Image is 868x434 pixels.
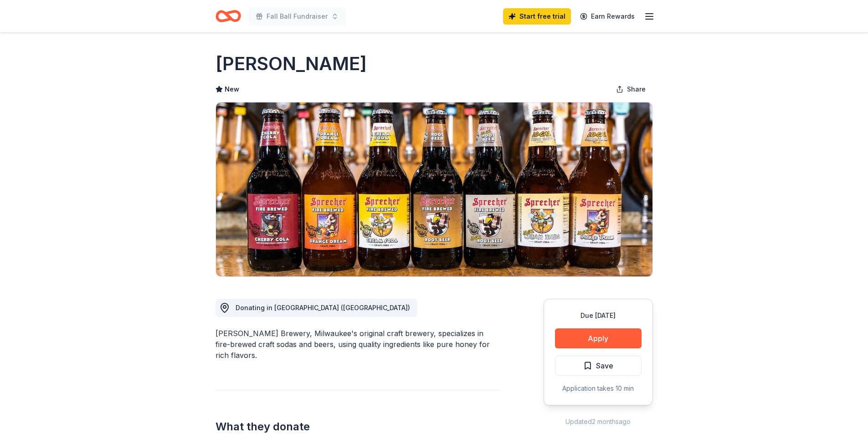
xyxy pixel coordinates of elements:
[236,304,410,311] span: Donating in [GEOGRAPHIC_DATA] ([GEOGRAPHIC_DATA])
[225,84,239,95] span: New
[503,8,571,25] a: Start free trial
[609,80,653,98] button: Share
[216,51,367,77] h1: [PERSON_NAME]
[596,360,613,372] span: Save
[555,356,642,376] button: Save
[267,11,328,22] span: Fall Ball Fundraiser
[216,328,500,361] div: [PERSON_NAME] Brewery, Milwaukee's original craft brewery, specializes in fire-brewed craft sodas...
[555,310,642,321] div: Due [DATE]
[248,7,346,26] button: Fall Ball Fundraiser
[544,416,653,427] div: Updated 2 months ago
[216,5,241,27] a: Home
[627,84,646,95] span: Share
[555,383,642,394] div: Application takes 10 min
[555,328,642,348] button: Apply
[216,419,500,434] h2: What they donate
[575,8,640,25] a: Earn Rewards
[216,102,652,276] img: Image for Sprecher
